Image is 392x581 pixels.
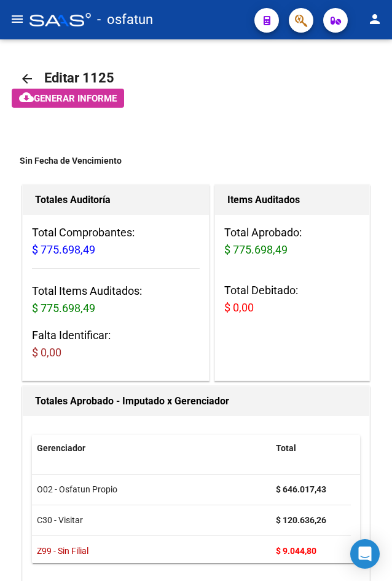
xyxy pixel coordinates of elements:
strong: $ 9.044,80 [276,546,316,556]
span: Total [276,443,296,453]
h3: Total Comprobantes: [32,224,200,258]
span: - osfatun [97,6,153,33]
h1: Totales Aprobado - Imputado x Gerenciador [35,391,357,411]
span: C30 - Visitar [37,515,83,525]
strong: $ 646.017,43 [276,484,326,494]
div: Sin Fecha de Vencimiento [20,154,372,167]
mat-icon: arrow_back [20,71,34,86]
mat-icon: menu [10,12,25,26]
div: Open Intercom Messenger [350,539,380,569]
strong: $ 120.636,26 [276,515,326,525]
mat-icon: cloud_download [19,90,34,105]
h3: Total Debitado: [224,282,361,316]
span: $ 775.698,49 [32,243,95,256]
h1: Totales Auditoría [35,190,197,210]
button: Generar informe [12,89,124,108]
h3: Total Items Auditados: [32,282,200,317]
span: Editar 1125 [44,70,114,86]
h1: Items Auditados [227,190,358,210]
mat-icon: person [367,12,382,26]
span: $ 0,00 [224,301,254,314]
span: $ 775.698,49 [32,302,95,315]
h3: Total Aprobado: [224,224,361,258]
span: Gerenciador [37,443,85,453]
span: O02 - Osfatun Propio [37,484,117,494]
span: Generar informe [34,93,117,104]
span: $ 775.698,49 [224,243,288,256]
span: Z99 - Sin Filial [37,546,88,556]
span: $ 0,00 [32,346,61,359]
datatable-header-cell: Total [271,435,351,462]
h3: Falta Identificar: [32,327,200,361]
datatable-header-cell: Gerenciador [32,435,271,462]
